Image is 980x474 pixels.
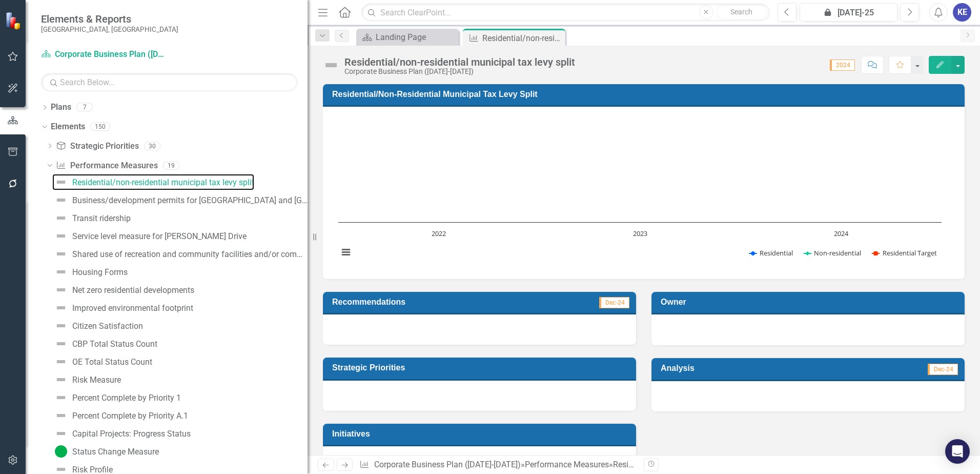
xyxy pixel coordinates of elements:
[374,460,521,469] a: Corporate Business Plan ([DATE]-[DATE])
[804,248,861,258] button: Show Non-residential
[716,5,767,19] button: Search
[52,210,131,226] a: Transit ridership
[359,459,636,471] div: » »
[144,142,160,150] div: 30
[72,429,191,439] div: Capital Projects: Progress Status
[344,68,575,75] div: Corporate Business Plan ([DATE]-[DATE])
[52,389,181,406] a: Percent Complete by Priority 1
[52,300,193,316] a: Improved environmental footprint
[359,31,456,44] a: Landing Page
[51,102,71,113] a: Plans
[749,248,793,258] button: Show Residential
[72,286,194,295] div: Net zero residential developments
[55,284,67,296] img: Not Defined
[41,73,297,91] input: Search Below...
[76,103,93,112] div: 7
[52,353,152,370] a: OE Total Status Count
[41,49,169,61] a: Corporate Business Plan ([DATE]-[DATE])
[332,363,630,372] h3: Strategic Priorities
[41,13,178,25] span: Elements & Reports
[52,246,308,262] a: Shared use of recreation and community facilities and/or community delivery of programming
[730,8,752,16] span: Search
[72,214,131,223] div: Transit ridership
[55,302,67,314] img: Not Defined
[661,363,815,373] h3: Analysis
[55,355,67,368] img: Not Defined
[55,373,67,386] img: Not Defined
[332,297,541,307] h3: Recommendations
[72,322,143,331] div: Citizen Satisfaction
[55,266,67,278] img: Not Defined
[72,178,254,187] div: Residential/non-residential municipal tax levy split
[525,460,609,469] a: Performance Measures
[51,121,85,133] a: Elements
[72,232,247,241] div: Service level measure for [PERSON_NAME] Drive
[361,4,770,22] input: Search ClearPoint...
[599,297,629,308] span: Dec-24
[55,230,67,242] img: Not Defined
[55,248,67,260] img: Not Defined
[72,268,128,277] div: Housing Forms
[55,409,67,422] img: Not Defined
[432,229,446,238] text: 2022
[72,250,308,259] div: Shared use of recreation and community facilities and/or community delivery of programming
[332,89,959,99] h3: Residential/non-residential municipal tax levy split
[72,340,157,349] div: CBP Total Status Count
[55,320,67,332] img: Not Defined
[72,411,188,421] div: Percent Complete by Priority A.1
[344,56,575,68] div: Residential/non-residential municipal tax levy split
[5,11,24,30] img: ClearPoint Strategy
[52,443,159,460] a: Status Change Measure
[56,160,157,172] a: Performance Measures
[482,32,563,45] div: Residential/non-residential municipal tax levy split
[55,212,67,224] img: Not Defined
[52,318,143,334] a: Citizen Satisfaction
[52,192,308,208] a: Business/development permits for [GEOGRAPHIC_DATA] and [GEOGRAPHIC_DATA]
[953,3,971,22] button: KE
[55,391,67,404] img: Not Defined
[333,114,954,268] div: Chart. Highcharts interactive chart.
[72,393,181,403] div: Percent Complete by Priority 1
[376,31,456,44] div: Landing Page
[661,297,959,307] h3: Owner
[52,371,121,388] a: Risk Measure
[72,304,193,313] div: Improved environmental footprint
[52,264,128,280] a: Housing Forms
[332,429,630,439] h3: Initiatives
[41,25,178,33] small: [GEOGRAPHIC_DATA], [GEOGRAPHIC_DATA]
[72,447,159,457] div: Status Change Measure
[52,425,191,442] a: Capital Projects: Progress Status
[803,7,894,19] div: [DATE]-25
[55,194,67,206] img: Not Defined
[928,364,958,375] span: Dec-24
[834,229,849,238] text: 2024
[52,282,194,298] a: Net zero residential developments
[52,407,188,424] a: Percent Complete by Priority A.1
[55,338,67,350] img: Not Defined
[52,174,254,190] a: Residential/non-residential municipal tax levy split
[56,141,138,152] a: Strategic Priorities
[52,335,157,352] a: CBP Total Status Count
[72,376,121,385] div: Risk Measure
[613,460,795,469] div: Residential/non-residential municipal tax levy split
[72,196,308,205] div: Business/development permits for [GEOGRAPHIC_DATA] and [GEOGRAPHIC_DATA]
[830,60,855,71] span: 2024
[55,445,67,458] img: On Track
[55,427,67,440] img: Not Defined
[800,3,897,22] button: [DATE]-25
[90,123,110,131] div: 150
[52,228,247,244] a: Service level measure for [PERSON_NAME] Drive
[72,358,152,367] div: OE Total Status Count
[633,229,647,238] text: 2023
[333,114,947,268] svg: Interactive chart
[323,57,339,73] img: Not Defined
[872,248,937,258] button: Show Residential Target
[945,439,970,464] div: Open Intercom Messenger
[339,245,353,260] button: View chart menu, Chart
[55,176,67,188] img: Not Defined
[163,161,179,170] div: 19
